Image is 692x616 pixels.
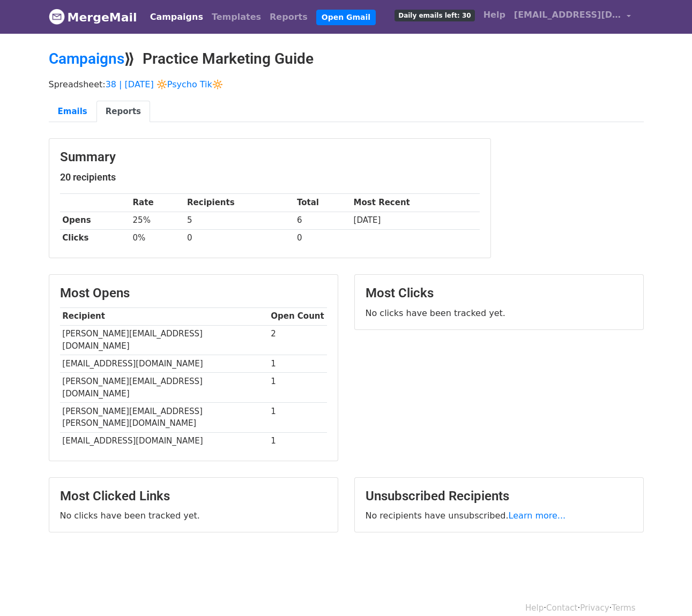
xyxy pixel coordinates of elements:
[60,212,130,229] th: Opens
[294,229,351,247] td: 0
[546,603,577,613] a: Contact
[49,79,644,90] p: Spreadsheet:
[130,194,185,212] th: Rate
[351,194,480,212] th: Most Recent
[265,6,312,28] a: Reports
[366,307,633,319] p: No clicks have been tracked yet.
[366,489,633,504] h3: Unsubscribed Recipients
[60,229,130,247] th: Clicks
[49,101,96,123] a: Emails
[269,432,327,450] td: 1
[525,603,544,613] a: Help
[60,286,327,301] h3: Most Opens
[269,402,327,432] td: 1
[130,212,185,229] td: 25%
[390,4,479,26] a: Daily emails left: 30
[316,10,376,25] a: Open Gmail
[269,373,327,403] td: 1
[49,6,137,28] a: MergeMail
[184,229,294,247] td: 0
[612,603,635,613] a: Terms
[510,4,635,29] a: [EMAIL_ADDRESS][DOMAIN_NAME]
[60,373,269,403] td: [PERSON_NAME][EMAIL_ADDRESS][DOMAIN_NAME]
[49,50,124,67] a: Campaigns
[269,355,327,373] td: 1
[514,9,621,21] span: [EMAIL_ADDRESS][DOMAIN_NAME]
[60,432,269,450] td: [EMAIL_ADDRESS][DOMAIN_NAME]
[184,194,294,212] th: Recipients
[60,325,269,355] td: [PERSON_NAME][EMAIL_ADDRESS][DOMAIN_NAME]
[60,489,327,504] h3: Most Clicked Links
[60,510,327,521] p: No clicks have been tracked yet.
[294,212,351,229] td: 6
[60,307,269,325] th: Recipient
[366,510,633,521] p: No recipients have unsubscribed.
[269,307,327,325] th: Open Count
[146,6,207,28] a: Campaigns
[49,50,644,68] h2: ⟫ Practice Marketing Guide
[60,171,480,183] h5: 20 recipients
[106,79,223,89] a: 38 | [DATE] 🔆Psycho Tik🔆
[351,212,480,229] td: [DATE]
[60,149,480,165] h3: Summary
[96,101,150,123] a: Reports
[509,510,566,521] a: Learn more...
[269,325,327,355] td: 2
[366,286,633,301] h3: Most Clicks
[60,355,269,373] td: [EMAIL_ADDRESS][DOMAIN_NAME]
[184,212,294,229] td: 5
[49,9,65,25] img: MergeMail logo
[60,402,269,432] td: [PERSON_NAME][EMAIL_ADDRESS][PERSON_NAME][DOMAIN_NAME]
[580,603,609,613] a: Privacy
[479,4,510,26] a: Help
[207,6,265,28] a: Templates
[395,10,474,21] span: Daily emails left: 30
[130,229,185,247] td: 0%
[294,194,351,212] th: Total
